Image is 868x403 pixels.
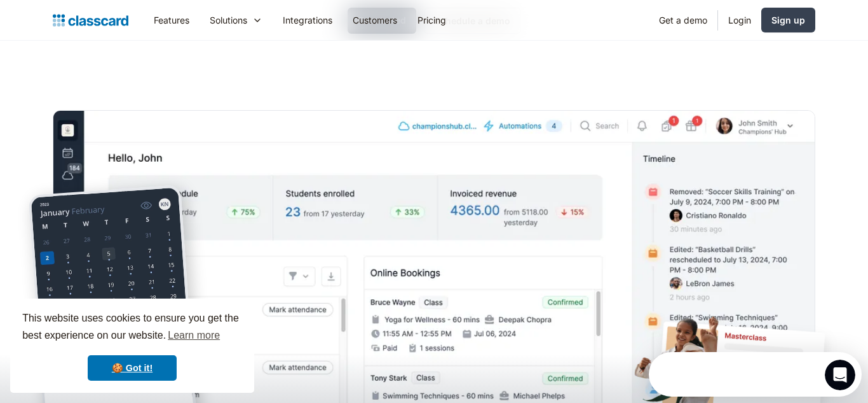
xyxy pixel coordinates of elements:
div: Solutions [210,13,247,27]
div: Sign up [771,13,805,27]
a: learn more about cookies [166,326,222,345]
div: Solutions [200,6,273,34]
a: dismiss cookie message [88,355,177,381]
a: Sign up [761,8,815,32]
a: Pricing [407,6,456,34]
div: cookieconsent [10,299,254,393]
a: Integrations [273,6,342,34]
a: Logo [53,11,128,29]
iframe: Intercom live chat discovery launcher [649,352,862,397]
iframe: Intercom live chat [825,360,855,390]
a: Login [718,6,761,34]
a: Features [144,6,200,34]
a: Customers [342,6,407,34]
span: This website uses cookies to ensure you get the best experience on our website. [22,311,242,345]
a: Get a demo [649,6,717,34]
